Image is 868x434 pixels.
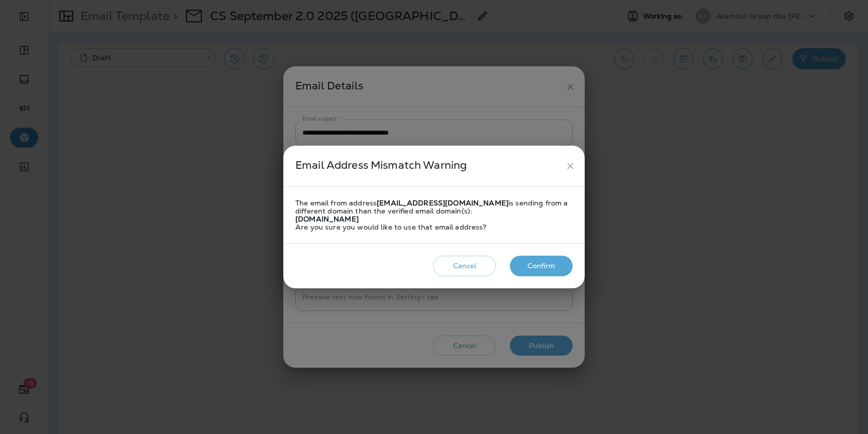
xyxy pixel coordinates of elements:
button: Confirm [510,256,573,276]
div: The email from address is sending from a different domain than the verified email domain(s): Are ... [295,199,573,231]
button: close [561,157,580,175]
button: Cancel [433,256,496,276]
div: Email Address Mismatch Warning [295,157,561,175]
strong: [EMAIL_ADDRESS][DOMAIN_NAME] [377,198,508,207]
strong: [DOMAIN_NAME] [295,214,359,224]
